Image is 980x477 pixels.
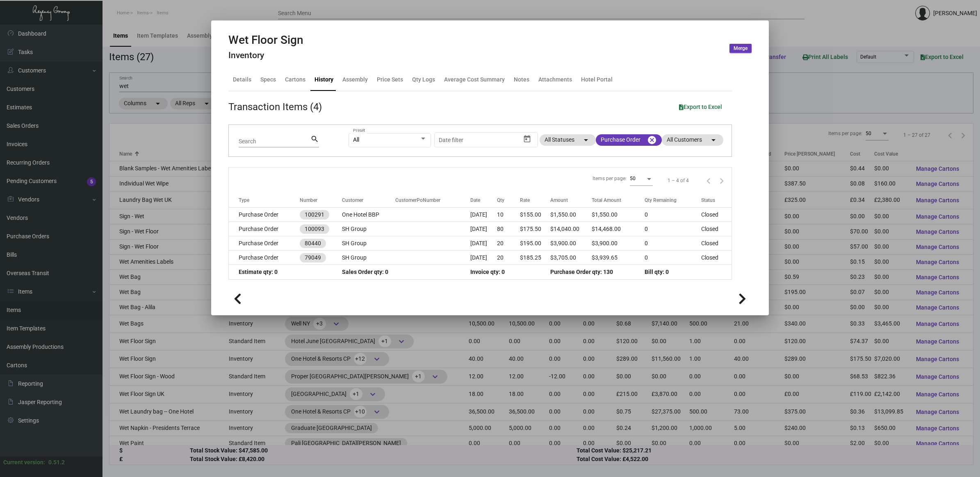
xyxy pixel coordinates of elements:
div: Notes [514,75,529,84]
div: 0.51.2 [48,458,65,467]
td: Purchase Order [229,208,300,222]
span: Purchase Order qty: 130 [550,269,613,275]
div: Hotel Portal [581,75,613,84]
mat-icon: cancel [647,135,657,145]
button: Next page [715,174,728,187]
span: Bill qty: 0 [645,269,669,275]
td: $3,939.65 [592,251,645,265]
h4: Inventory [228,50,303,61]
div: Items per page: [593,175,627,182]
span: All [353,136,359,143]
span: Invoice qty: 0 [470,269,505,275]
td: $3,900.00 [550,236,592,251]
button: Export to Excel [672,99,729,114]
span: Estimate qty: 0 [239,269,278,275]
td: $195.00 [520,236,550,251]
td: [DATE] [470,236,497,251]
div: Total Amount [592,197,645,204]
div: Rate [520,197,550,204]
mat-chip: 80440 [300,239,326,248]
td: $1,550.00 [550,208,592,222]
mat-icon: arrow_drop_down [709,135,718,145]
td: 20 [497,251,520,265]
div: CustomerPoNumber [395,197,440,204]
div: Specs [260,75,276,84]
div: Attachments [538,75,572,84]
div: History [315,75,333,84]
td: $3,900.00 [592,236,645,251]
div: Total Amount [592,197,621,204]
td: Purchase Order [229,251,300,265]
div: Customer [342,197,395,204]
div: Date [470,197,480,204]
div: Details [233,75,251,84]
button: Previous page [702,174,715,187]
td: Closed [701,208,732,222]
td: 0 [645,251,701,265]
span: Sales Order qty: 0 [342,269,388,275]
td: $175.50 [520,222,550,236]
td: $14,468.00 [592,222,645,236]
td: $1,550.00 [592,208,645,222]
input: End date [471,137,511,143]
mat-chip: Purchase Order [596,134,662,146]
mat-chip: 100093 [300,224,329,234]
mat-chip: 100291 [300,210,329,219]
td: 80 [497,222,520,236]
td: Closed [701,222,732,236]
div: Status [701,197,732,204]
td: Closed [701,236,732,251]
mat-icon: arrow_drop_down [581,135,591,145]
td: Closed [701,251,732,265]
td: [DATE] [470,222,497,236]
div: 1 – 4 of 4 [668,177,689,184]
mat-chip: All Customers [662,134,723,146]
td: SH Group [342,222,395,236]
div: Number [300,197,317,204]
span: 50 [630,176,636,181]
td: 20 [497,236,520,251]
td: SH Group [342,251,395,265]
td: SH Group [342,236,395,251]
td: 10 [497,208,520,222]
td: 0 [645,236,701,251]
mat-chip: All Statuses [540,134,596,146]
div: Cartons [285,75,305,84]
td: 0 [645,222,701,236]
td: 0 [645,208,701,222]
td: Purchase Order [229,236,300,251]
input: Start date [439,137,464,143]
td: [DATE] [470,251,497,265]
button: Open calendar [521,132,534,145]
div: Customer [342,197,363,204]
div: Qty Remaining [645,197,677,204]
div: Type [239,197,249,204]
div: Transaction Items (4) [228,99,322,114]
div: Assembly [342,75,368,84]
div: CustomerPoNumber [395,197,470,204]
div: Type [239,197,300,204]
div: Qty [497,197,504,204]
td: [DATE] [470,208,497,222]
div: Price Sets [377,75,403,84]
td: Purchase Order [229,222,300,236]
div: Current version: [3,458,45,467]
div: Date [470,197,497,204]
div: Qty Logs [412,75,435,84]
mat-icon: search [310,134,319,144]
mat-select: Items per page: [630,175,653,182]
div: Number [300,197,342,204]
div: Amount [550,197,568,204]
button: Merge [729,44,752,53]
div: Average Cost Summary [444,75,505,84]
td: $14,040.00 [550,222,592,236]
span: Merge [734,45,748,52]
td: $3,705.00 [550,251,592,265]
div: Qty Remaining [645,197,701,204]
td: $185.25 [520,251,550,265]
div: Amount [550,197,592,204]
mat-chip: 79049 [300,253,326,262]
td: $155.00 [520,208,550,222]
div: Qty [497,197,520,204]
h2: Wet Floor Sign [228,33,303,47]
